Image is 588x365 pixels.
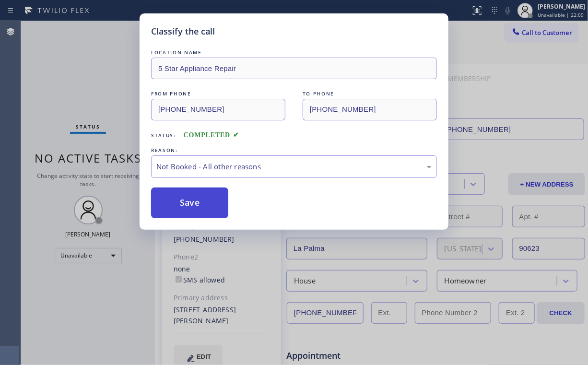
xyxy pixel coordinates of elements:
div: REASON: [151,145,437,155]
div: Not Booked - All other reasons [156,161,432,172]
span: COMPLETED [184,131,239,139]
h5: Classify the call [151,25,215,38]
input: From phone [151,99,285,120]
div: TO PHONE [303,89,437,99]
div: LOCATION NAME [151,47,437,58]
span: Status: [151,132,176,139]
input: To phone [303,99,437,120]
button: Save [151,188,228,218]
div: FROM PHONE [151,89,285,99]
